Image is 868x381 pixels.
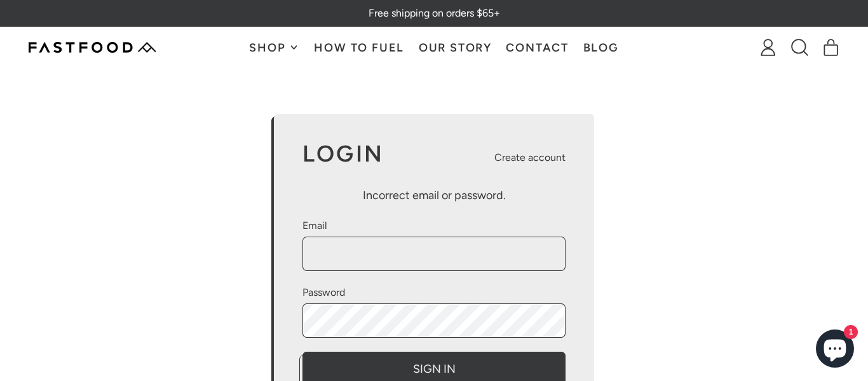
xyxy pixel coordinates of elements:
[812,329,858,371] inbox-online-store-chat: Shopify online store chat
[412,27,499,67] a: Our Story
[302,187,566,204] li: Incorrect email or password.
[307,27,411,67] a: How To Fuel
[494,150,566,165] a: Create account
[302,142,384,165] h1: Login
[576,27,626,67] a: Blog
[302,285,566,300] label: Password
[302,218,566,233] label: Email
[249,42,288,53] span: Shop
[29,42,156,53] img: Fastfood
[499,27,576,67] a: Contact
[242,27,307,67] button: Shop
